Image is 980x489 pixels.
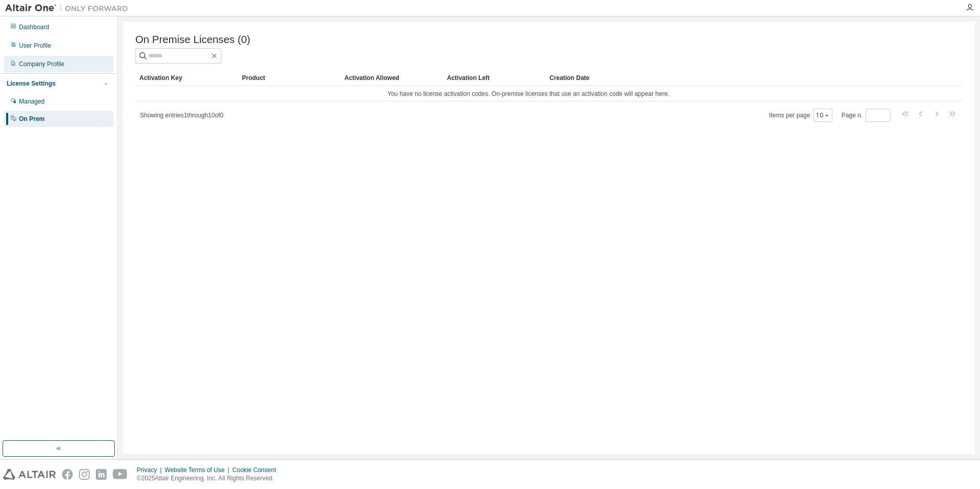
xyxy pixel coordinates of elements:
[232,466,282,474] div: Cookie Consent
[19,97,45,106] div: Managed
[96,469,107,480] img: linkedin.svg
[79,469,90,480] img: instagram.svg
[139,70,234,86] div: Activation Key
[5,3,133,13] img: Altair One
[19,115,45,123] div: On Prem
[242,70,336,86] div: Product
[769,109,832,122] span: Items per page
[140,112,223,119] span: Showing entries 1 through 10 of 0
[19,42,51,50] div: User Profile
[447,70,541,86] div: Activation Left
[7,79,55,88] div: License Settings
[137,466,165,474] div: Privacy
[62,469,73,480] img: facebook.svg
[135,86,922,101] td: You have no license activation codes. On-premise licenses that use an activation code will appear...
[165,466,232,474] div: Website Terms of Use
[816,111,830,119] button: 10
[113,469,128,480] img: youtube.svg
[19,60,65,68] div: Company Profile
[3,469,56,480] img: altair_logo.svg
[344,70,439,86] div: Activation Allowed
[135,34,250,46] span: On Premise Licenses (0)
[549,70,917,86] div: Creation Date
[842,109,890,122] span: Page n.
[19,23,49,31] div: Dashboard
[137,474,282,483] p: © 2025 Altair Engineering, Inc. All Rights Reserved.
